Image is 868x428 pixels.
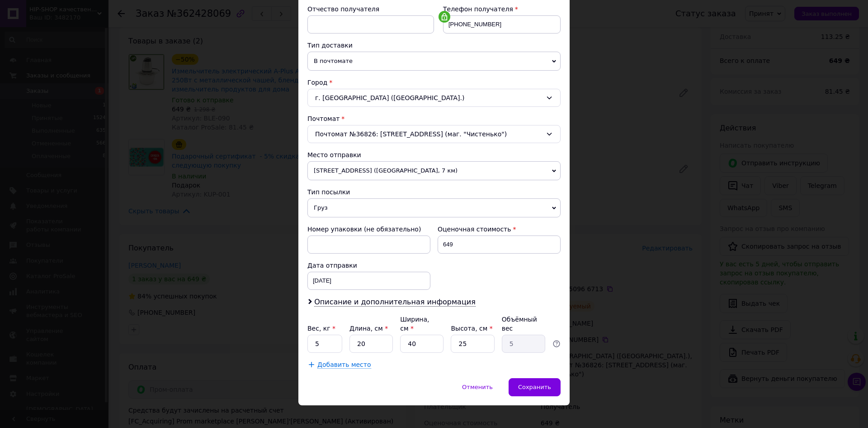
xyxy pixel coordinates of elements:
[502,315,545,333] div: Объёмный вес
[462,384,493,390] span: Отменить
[400,316,429,332] label: Ширина, см
[518,384,551,390] span: Сохранить
[307,161,561,180] span: [STREET_ADDRESS] ([GEOGRAPHIC_DATA], 7 км)
[307,52,561,71] span: В почтомате
[307,198,561,217] span: Груз
[307,225,430,234] div: Номер упаковки (не обязательно)
[307,151,361,159] span: Место отправки
[438,225,561,234] div: Оценочная стоимость
[307,261,430,270] div: Дата отправки
[307,325,335,332] label: Вес, кг
[443,5,513,13] span: Телефон получателя
[307,188,350,196] span: Тип посылки
[307,89,561,107] div: г. [GEOGRAPHIC_DATA] ([GEOGRAPHIC_DATA].)
[307,114,561,123] div: Почтомат
[307,125,561,143] div: Почтомат №36826: [STREET_ADDRESS] (маг. "Чистенько")
[317,361,371,369] span: Добавить место
[314,298,476,307] span: Описание и дополнительная информация
[307,5,379,13] span: Отчество получателя
[451,325,492,332] label: Высота, см
[443,15,561,34] input: +380
[307,42,353,49] span: Тип доставки
[307,78,561,87] div: Город
[349,325,388,332] label: Длина, см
